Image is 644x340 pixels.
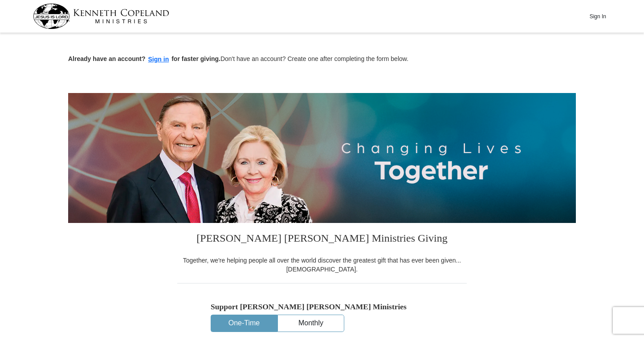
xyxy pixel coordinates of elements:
div: Together, we're helping people all over the world discover the greatest gift that has ever been g... [177,256,467,274]
img: kcm-header-logo.svg [33,4,169,29]
h3: [PERSON_NAME] [PERSON_NAME] Ministries Giving [177,223,467,256]
button: Sign in [146,54,172,65]
button: Monthly [278,315,344,332]
button: Sign In [584,9,611,23]
strong: Already have an account? for faster giving. [68,55,220,62]
p: Don't have an account? Create one after completing the form below. [68,54,576,65]
button: One-Time [211,315,277,332]
h5: Support [PERSON_NAME] [PERSON_NAME] Ministries [211,302,433,312]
